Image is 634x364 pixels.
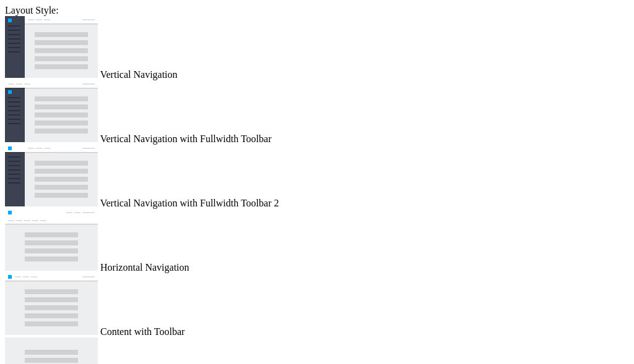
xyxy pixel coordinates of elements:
span: Vertical Navigation [100,69,178,80]
md-radio-button: Content with Toolbar [5,273,629,337]
div: Layout Style: [5,5,629,16]
img: content-with-toolbar.jpg [5,273,98,335]
md-radio-button: Horizontal Navigation [5,209,629,273]
md-radio-button: Vertical Navigation with Fullwidth Toolbar 2 [5,145,629,209]
span: Vertical Navigation with Fullwidth Toolbar [100,133,272,144]
md-radio-button: Vertical Navigation [5,16,629,80]
md-radio-button: Vertical Navigation with Fullwidth Toolbar [5,80,629,145]
span: Content with Toolbar [100,326,185,337]
img: vertical-nav-with-full-toolbar.jpg [5,80,98,142]
span: Horizontal Navigation [100,262,189,273]
span: Vertical Navigation with Fullwidth Toolbar 2 [100,198,279,208]
img: vertical-nav-with-full-toolbar-2.jpg [5,145,98,206]
img: horizontal-nav.jpg [5,209,98,271]
img: vertical-nav.jpg [5,16,98,78]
